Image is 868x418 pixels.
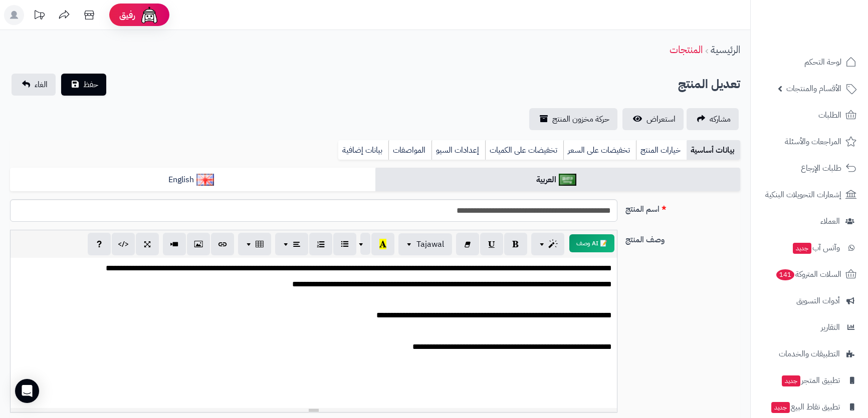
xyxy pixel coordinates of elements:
[687,140,740,160] a: بيانات أساسية
[793,243,811,254] span: جديد
[678,74,740,95] h2: تعديل المنتج
[15,379,39,403] div: Open Intercom Messenger
[757,342,862,366] a: التطبيقات والخدمات
[139,5,159,25] img: ai-face.png
[398,233,452,255] button: Tajawal
[821,320,840,334] span: التقارير
[711,42,740,57] a: الرئيسية
[388,140,431,160] a: المواصفات
[636,140,687,160] a: خيارات المنتج
[529,108,617,130] a: حركة مخزون المنتج
[375,168,741,192] a: العربية
[792,241,840,255] span: وآتس آب
[12,74,56,96] a: الغاء
[338,140,388,160] a: بيانات إضافية
[710,113,731,125] span: مشاركه
[621,230,745,246] label: وصف المنتج
[757,262,862,286] a: السلات المتروكة141
[818,108,841,122] span: الطلبات
[800,25,858,46] img: logo-2.png
[61,74,106,96] button: حفظ
[119,9,135,21] span: رفيق
[27,5,52,28] a: تحديثات المنصة
[646,113,676,125] span: استعراض
[757,209,862,233] a: العملاء
[757,183,862,207] a: إشعارات التحويلات البنكية
[431,140,485,160] a: إعدادات السيو
[770,400,840,414] span: تطبيق نقاط البيع
[785,135,841,149] span: المراجعات والأسئلة
[670,42,703,57] a: المنتجات
[765,188,841,202] span: إشعارات التحويلات البنكية
[757,315,862,339] a: التقارير
[559,174,576,186] img: العربية
[687,108,739,130] a: مشاركه
[757,289,862,313] a: أدوات التسويق
[35,79,48,91] span: الغاء
[83,79,98,91] span: حفظ
[757,50,862,74] a: لوحة التحكم
[782,375,800,386] span: جديد
[563,140,636,160] a: تخفيضات على السعر
[416,238,444,250] span: Tajawal
[621,199,745,215] label: اسم المنتج
[757,103,862,127] a: الطلبات
[552,113,609,125] span: حركة مخزون المنتج
[757,130,862,154] a: المراجعات والأسئلة
[622,108,684,130] a: استعراض
[757,368,862,392] a: تطبيق المتجرجديد
[820,214,840,228] span: العملاء
[781,373,840,387] span: تطبيق المتجر
[775,267,841,281] span: السلات المتروكة
[776,269,794,280] span: 141
[796,294,840,308] span: أدوات التسويق
[10,168,375,192] a: English
[804,55,841,69] span: لوحة التحكم
[569,234,614,252] button: 📝 AI وصف
[786,82,841,96] span: الأقسام والمنتجات
[196,174,214,186] img: English
[779,347,840,361] span: التطبيقات والخدمات
[757,156,862,180] a: طلبات الإرجاع
[771,402,790,413] span: جديد
[485,140,563,160] a: تخفيضات على الكميات
[801,161,841,175] span: طلبات الإرجاع
[757,236,862,260] a: وآتس آبجديد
